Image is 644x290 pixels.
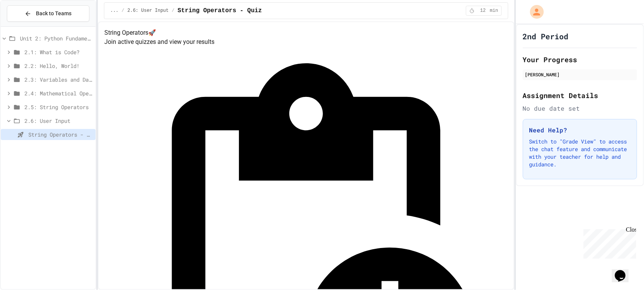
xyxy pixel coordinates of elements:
span: ... [110,8,119,14]
span: 2.1: What is Code? [24,48,92,56]
span: String Operators - Quiz [28,130,92,139]
h2: Assignment Details [523,90,637,101]
h3: Need Help? [529,126,631,135]
div: No due date set [523,104,637,113]
h1: 2nd Period [523,31,569,42]
span: Back to Teams [36,10,71,18]
span: 2.4: Mathematical Operators [24,89,92,97]
p: Switch to "Grade View" to access the chat feature and communicate with your teacher for help and ... [529,138,631,168]
span: min [490,8,498,14]
span: 2.6: User Input [24,117,92,125]
span: String Operators - Quiz [178,6,262,15]
span: Unit 2: Python Fundamentals [20,34,92,42]
span: / [122,8,124,14]
span: 2.6: User Input [127,8,169,14]
div: Chat with us now!Close [3,3,53,48]
span: / [172,8,174,14]
h4: String Operators 🚀 [105,28,508,37]
p: Join active quizzes and view your results [105,37,508,47]
span: 12 [477,8,489,14]
span: 2.3: Variables and Data Types [24,76,92,84]
h2: Your Progress [523,54,637,65]
div: [PERSON_NAME] [525,71,635,78]
span: 2.2: Hello, World! [24,62,92,70]
span: 2.5: String Operators [24,103,92,111]
iframe: chat widget [612,259,636,282]
button: Back to Teams [7,5,89,22]
div: My Account [522,3,546,21]
iframe: chat widget [581,226,636,259]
